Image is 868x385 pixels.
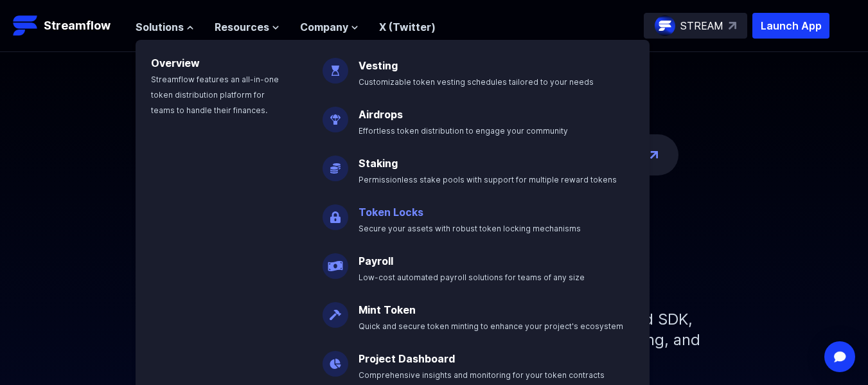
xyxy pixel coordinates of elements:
[752,13,829,39] button: Launch App
[359,59,398,72] a: Vesting
[215,19,269,35] span: Resources
[215,19,279,35] button: Resources
[323,292,348,328] img: Mint Token
[323,48,348,84] img: Vesting
[323,243,348,279] img: Payroll
[644,13,747,39] a: STREAM
[151,75,279,115] span: Streamflow features an all-in-one token distribution platform for teams to handle their finances.
[136,19,184,35] span: Solutions
[729,22,736,30] img: top-right-arrow.svg
[379,21,436,33] a: X (Twitter)
[650,151,658,159] img: top-right-arrow.png
[359,352,455,365] a: Project Dashboard
[680,18,723,33] p: STREAM
[655,15,675,36] img: streamflow-logo-circle.png
[323,96,348,132] img: Airdrops
[359,321,623,331] span: Quick and secure token minting to enhance your project's ecosystem
[359,126,568,136] span: Effortless token distribution to engage your community
[359,303,416,316] a: Mint Token
[323,194,348,230] img: Token Locks
[13,13,39,39] img: Streamflow Logo
[359,77,594,87] span: Customizable token vesting schedules tailored to your needs
[44,17,111,35] p: Streamflow
[824,341,855,372] div: Open Intercom Messenger
[136,19,194,35] button: Solutions
[359,206,423,219] a: Token Locks
[323,341,348,377] img: Project Dashboard
[359,157,398,170] a: Staking
[151,57,200,69] a: Overview
[323,145,348,181] img: Staking
[359,108,403,121] a: Airdrops
[359,370,605,380] span: Comprehensive insights and monitoring for your token contracts
[300,19,348,35] span: Company
[300,19,359,35] button: Company
[13,13,123,39] a: Streamflow
[359,273,585,282] span: Low-cost automated payroll solutions for teams of any size
[359,224,581,233] span: Secure your assets with robust token locking mechanisms
[359,255,393,267] a: Payroll
[359,175,617,184] span: Permissionless stake pools with support for multiple reward tokens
